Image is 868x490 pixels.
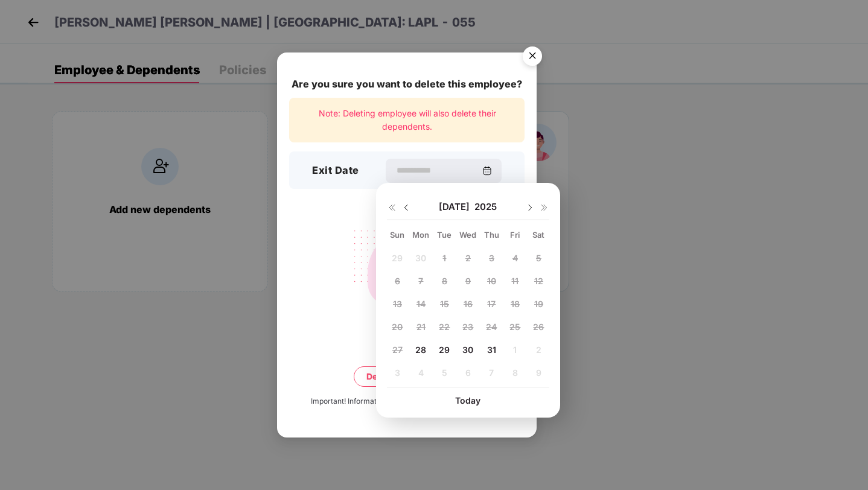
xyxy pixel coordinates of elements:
[439,345,450,355] span: 29
[487,345,496,355] span: 31
[387,203,397,212] img: svg+xml;base64,PHN2ZyB4bWxucz0iaHR0cDovL3d3dy53My5vcmcvMjAwMC9zdmciIHdpZHRoPSIxNiIgaGVpZ2h0PSIxNi...
[339,223,474,317] img: svg+xml;base64,PHN2ZyB4bWxucz0iaHR0cDovL3d3dy53My5vcmcvMjAwMC9zdmciIHdpZHRoPSIyMjQiIGhlaWdodD0iMT...
[474,201,497,213] span: 2025
[289,77,525,92] div: Are you sure you want to delete this employee?
[505,229,526,240] div: Fri
[289,98,525,143] div: Note: Deleting employee will also delete their dependents.
[415,345,426,355] span: 28
[515,41,548,74] button: Close
[481,229,502,240] div: Thu
[410,229,432,240] div: Mon
[528,229,549,240] div: Sat
[525,203,535,212] img: svg+xml;base64,PHN2ZyBpZD0iRHJvcGRvd24tMzJ4MzIiIHhtbG5zPSJodHRwOi8vd3d3LnczLm9yZy8yMDAwL3N2ZyIgd2...
[540,203,549,212] img: svg+xml;base64,PHN2ZyB4bWxucz0iaHR0cDovL3d3dy53My5vcmcvMjAwMC9zdmciIHdpZHRoPSIxNiIgaGVpZ2h0PSIxNi...
[482,166,492,176] img: svg+xml;base64,PHN2ZyBpZD0iQ2FsZW5kYXItMzJ4MzIiIHhtbG5zPSJodHRwOi8vd3d3LnczLm9yZy8yMDAwL3N2ZyIgd2...
[354,366,460,387] button: Delete permanently
[462,345,473,355] span: 30
[434,229,455,240] div: Tue
[439,201,474,213] span: [DATE]
[311,396,503,407] div: Important! Information once deleted, can’t be recovered.
[312,163,359,179] h3: Exit Date
[515,41,549,75] img: svg+xml;base64,PHN2ZyB4bWxucz0iaHR0cDovL3d3dy53My5vcmcvMjAwMC9zdmciIHdpZHRoPSI1NiIgaGVpZ2h0PSI1Ni...
[387,229,408,240] div: Sun
[458,229,479,240] div: Wed
[401,203,411,212] img: svg+xml;base64,PHN2ZyBpZD0iRHJvcGRvd24tMzJ4MzIiIHhtbG5zPSJodHRwOi8vd3d3LnczLm9yZy8yMDAwL3N2ZyIgd2...
[455,395,480,406] span: Today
